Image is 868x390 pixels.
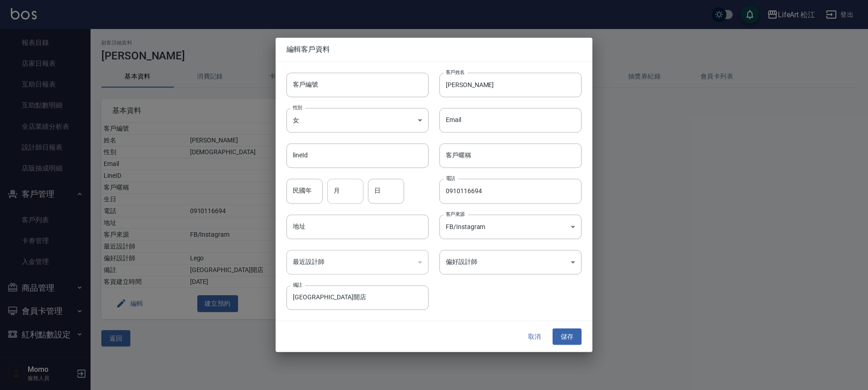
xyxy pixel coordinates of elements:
[520,328,549,345] button: 取消
[439,214,582,239] div: FB/Instagram
[446,210,465,217] label: 客戶來源
[446,68,465,75] label: 客戶姓名
[286,108,429,132] div: 女
[446,175,455,182] label: 電話
[293,104,302,111] label: 性別
[553,328,582,345] button: 儲存
[293,281,302,288] label: 備註
[286,45,582,54] span: 編輯客戶資料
